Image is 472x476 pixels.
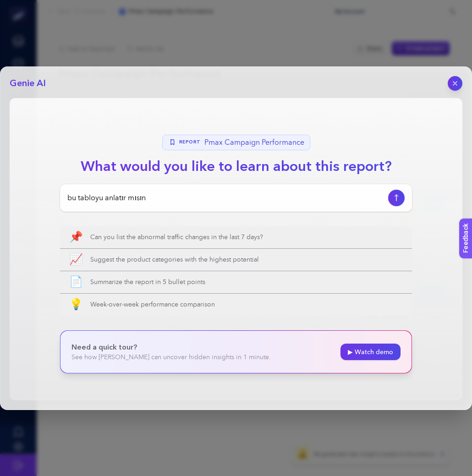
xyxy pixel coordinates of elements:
[67,192,384,203] input: Ask Genie anything...
[60,226,412,248] button: 📌Can you list the abnormal traffic changes in the last 7 days?
[204,137,304,148] span: Pmax Campaign Performance
[71,342,271,353] p: Need a quick tour?
[60,294,412,316] button: 💡Week-over-week performance comparison
[90,255,403,264] span: Suggest the product categories with the highest potential
[340,344,401,360] a: ▶ Watch demo
[10,77,46,90] h2: Genie AI
[60,249,412,271] button: 📈Suggest the product categories with the highest potential
[90,278,403,287] span: Summarize the report in 5 bullet points
[90,300,403,309] span: Week-over-week performance comparison
[71,353,271,362] p: See how [PERSON_NAME] can uncover hidden insights in 1 minute.
[5,3,35,10] span: Feedback
[73,156,399,177] h1: What would you like to learn about this report?
[69,232,83,243] span: 📌
[69,277,83,288] span: 📄
[179,139,201,146] span: Report
[69,299,83,310] span: 💡
[90,233,403,242] span: Can you list the abnormal traffic changes in the last 7 days?
[69,254,83,265] span: 📈
[60,271,412,293] button: 📄Summarize the report in 5 bullet points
